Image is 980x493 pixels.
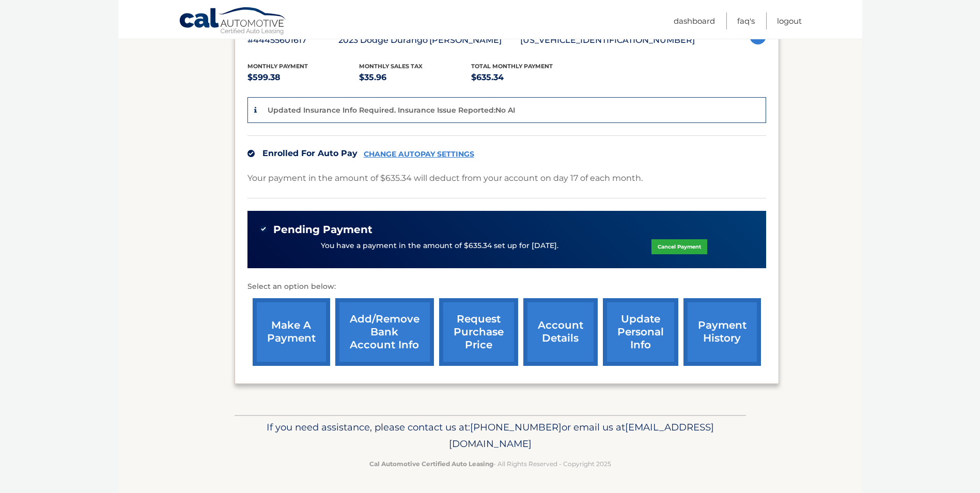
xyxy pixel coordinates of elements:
a: payment history [683,298,761,366]
p: $635.34 [471,70,583,85]
p: [US_VEHICLE_IDENTIFICATION_NUMBER] [520,33,695,48]
a: request purchase price [439,298,518,366]
p: You have a payment in the amount of $635.34 set up for [DATE]. [321,240,558,252]
p: Your payment in the amount of $635.34 will deduct from your account on day 17 of each month. [247,171,643,186]
p: $599.38 [247,70,360,85]
p: 2023 Dodge Durango [338,33,429,48]
a: Cancel Payment [651,239,707,254]
strong: Cal Automotive Certified Auto Leasing [369,460,493,468]
a: Logout [777,12,802,29]
span: [PHONE_NUMBER] [470,421,562,433]
span: Total Monthly Payment [471,63,553,70]
p: [PERSON_NAME] [429,33,520,48]
a: make a payment [253,298,330,366]
a: Dashboard [674,12,715,29]
p: Updated Insurance Info Required. Insurance Issue Reported:No AI [268,105,515,115]
a: FAQ's [737,12,755,29]
p: #44455601617 [247,33,338,48]
a: update personal info [603,298,678,366]
p: $35.96 [359,70,471,85]
span: Monthly Payment [247,63,308,70]
a: Add/Remove bank account info [335,298,434,366]
p: - All Rights Reserved - Copyright 2025 [241,458,739,469]
a: CHANGE AUTOPAY SETTINGS [364,150,474,159]
img: check-green.svg [260,225,267,233]
img: check.svg [247,150,255,157]
p: Select an option below: [247,281,766,293]
p: If you need assistance, please contact us at: or email us at [241,419,739,452]
span: Pending Payment [273,223,372,236]
a: account details [523,298,598,366]
a: Cal Automotive [179,7,287,37]
span: Enrolled For Auto Pay [262,148,357,158]
span: Monthly sales Tax [359,63,423,70]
